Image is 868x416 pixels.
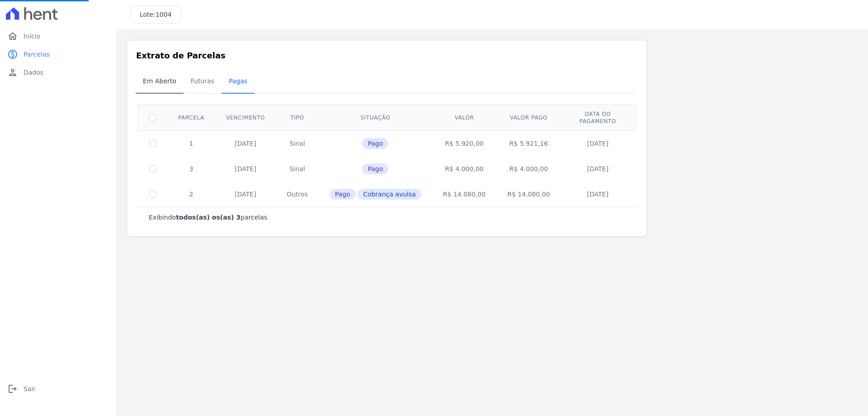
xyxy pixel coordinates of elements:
[358,189,421,200] span: Cobrança avulsa
[149,191,156,198] input: Só é possível selecionar pagamentos em aberto
[7,49,18,60] i: paid
[4,27,112,45] a: homeInício
[24,32,40,41] span: Início
[223,72,253,90] span: Pagas
[24,68,43,77] span: Dados
[496,130,561,156] td: R$ 5.921,16
[561,156,635,182] td: [DATE]
[7,67,18,78] i: person
[215,182,276,207] td: [DATE]
[149,165,156,172] input: Só é possível selecionar pagamentos em aberto
[167,130,215,156] td: 1
[276,105,319,130] th: Tipo
[561,105,635,130] th: Data do pagamento
[185,72,220,90] span: Futuras
[215,156,276,182] td: [DATE]
[319,105,432,130] th: Situação
[24,50,50,59] span: Parcelas
[561,182,635,207] td: [DATE]
[496,182,561,207] td: R$ 14.080,00
[7,31,18,42] i: home
[330,189,356,200] span: Pago
[184,70,222,94] a: Futuras
[215,105,276,130] th: Vencimento
[24,384,36,393] span: Sair
[167,156,215,182] td: 3
[149,140,156,147] input: Só é possível selecionar pagamentos em aberto
[136,49,638,62] h3: Extrato de Parcelas
[432,156,496,182] td: R$ 4.000,00
[4,63,112,81] a: personDados
[362,138,388,149] span: Pago
[496,105,561,130] th: Valor pago
[4,380,112,398] a: logoutSair
[4,45,112,63] a: paidParcelas
[222,70,255,94] a: Pagas
[149,213,267,222] p: Exibindo parcelas
[496,156,561,182] td: R$ 4.000,00
[156,11,172,18] span: 1004
[432,105,496,130] th: Valor
[136,70,184,94] a: Em Aberto
[215,130,276,156] td: [DATE]
[276,182,319,207] td: Outros
[167,182,215,207] td: 2
[362,163,388,174] span: Pago
[276,130,319,156] td: Sinal
[561,130,635,156] td: [DATE]
[276,156,319,182] td: Sinal
[7,383,18,394] i: logout
[432,182,496,207] td: R$ 14.080,00
[432,130,496,156] td: R$ 5.920,00
[140,10,172,19] h3: Lote:
[167,105,215,130] th: Parcela
[137,72,182,90] span: Em Aberto
[176,214,241,221] b: todos(as) os(as) 3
